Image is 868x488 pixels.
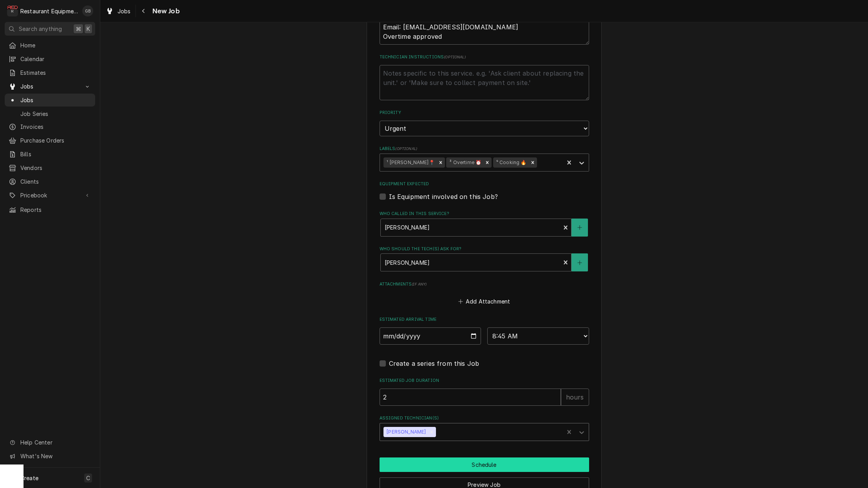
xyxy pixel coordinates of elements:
div: R [7,5,18,16]
div: ⁴ Cooking 🔥 [493,157,528,168]
span: Search anything [19,25,62,33]
div: Priority [380,110,589,136]
span: New Job [150,6,180,16]
label: Who should the tech(s) ask for? [380,246,589,252]
span: Job Series [20,110,91,118]
span: Home [20,41,91,49]
label: Is Equipment involved on this Job? [389,192,498,201]
div: Assigned Technician(s) [380,415,589,441]
input: Date [380,327,481,345]
div: Gary Beaver's Avatar [82,5,93,16]
div: hours [561,389,589,406]
div: Remove ⁴ Cooking 🔥 [528,157,537,168]
span: K [87,25,90,33]
a: Vendors [5,161,95,174]
span: C [86,474,90,482]
a: Purchase Orders [5,134,95,147]
span: ⌘ [76,25,81,33]
a: Invoices [5,120,95,133]
span: Help Center [20,438,90,446]
label: Estimated Job Duration [380,378,589,384]
button: Search anything⌘K [5,22,95,36]
label: Priority [380,110,589,116]
span: Invoices [20,123,91,131]
div: Technician Instructions [380,54,589,100]
div: Estimated Job Duration [380,378,589,405]
a: Go to Help Center [5,436,95,449]
span: ( optional ) [395,146,417,151]
div: Button Group Row [380,457,589,472]
span: Estimates [20,69,91,77]
a: Job Series [5,107,95,120]
a: Jobs [103,5,134,18]
span: Pricebook [20,191,80,199]
label: Labels [380,146,589,152]
span: Jobs [118,7,131,15]
span: Vendors [20,164,91,172]
a: Calendar [5,52,95,65]
a: Estimates [5,66,95,79]
svg: Create New Contact [577,225,582,230]
span: Reports [20,206,91,214]
a: Home [5,39,95,52]
span: ( optional ) [444,55,466,59]
div: ³ Overtime ⏰ [446,157,483,168]
span: Calendar [20,55,91,63]
div: Estimated Arrival Time [380,316,589,344]
button: Navigate back [137,5,150,17]
div: GB [82,5,93,16]
div: Remove ¹ Beckley📍 [436,157,445,168]
span: Jobs [20,96,91,104]
span: Jobs [20,82,80,90]
label: Create a series from this Job [389,359,479,368]
a: Go to What's New [5,450,95,463]
label: Technician Instructions [380,54,589,60]
div: Restaurant Equipment Diagnostics's Avatar [7,5,18,16]
select: Time Select [487,327,589,345]
label: Attachments [380,281,589,287]
span: Purchase Orders [20,136,91,145]
span: Clients [20,177,91,186]
div: Who should the tech(s) ask for? [380,246,589,271]
div: ¹ [PERSON_NAME]📍 [383,157,436,168]
button: Schedule [380,457,589,472]
button: Add Attachment [457,296,512,307]
a: Jobs [5,94,95,107]
button: Create New Contact [571,253,588,271]
div: Restaurant Equipment Diagnostics [20,7,78,15]
a: Clients [5,175,95,188]
span: ( if any ) [412,282,427,286]
div: [PERSON_NAME] [383,427,427,437]
a: Go to Jobs [5,80,95,93]
div: Remove Paxton Turner [427,427,436,437]
label: Who called in this service? [380,211,589,217]
label: Assigned Technician(s) [380,415,589,421]
div: Remove ³ Overtime ⏰ [483,157,492,168]
span: What's New [20,452,90,460]
a: Go to Pricebook [5,189,95,202]
a: Bills [5,148,95,161]
div: Who called in this service? [380,211,589,236]
div: Attachments [380,281,589,307]
a: Reports [5,203,95,216]
div: Equipment Expected [380,181,589,201]
span: Bills [20,150,91,158]
svg: Create New Contact [577,260,582,266]
label: Equipment Expected [380,181,589,187]
label: Estimated Arrival Time [380,316,589,323]
span: Create [20,475,38,481]
button: Create New Contact [571,219,588,237]
div: Labels [380,146,589,171]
